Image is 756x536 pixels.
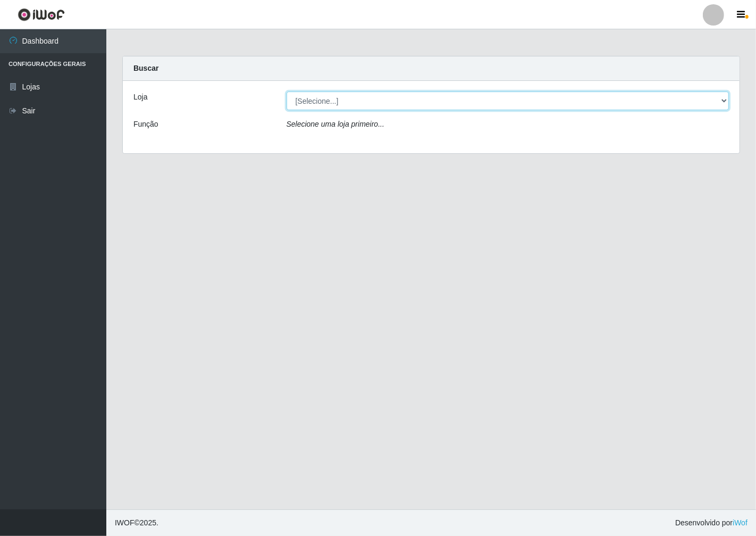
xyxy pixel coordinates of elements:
span: © 2025 . [115,517,158,529]
i: Selecione uma loja primeiro... [287,120,384,128]
label: Função [133,119,158,130]
span: Desenvolvido por [675,517,747,529]
span: IWOF [115,518,135,527]
img: CoreUI Logo [18,8,65,21]
strong: Buscar [133,64,158,72]
a: iWof [733,518,747,527]
label: Loja [133,92,147,103]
